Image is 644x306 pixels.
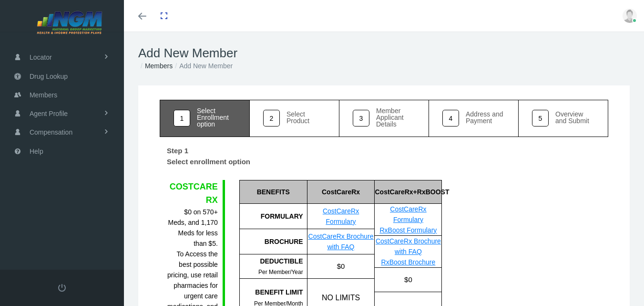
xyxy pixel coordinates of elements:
a: RxBoost Formulary [379,226,437,234]
div: Select Product [286,111,326,124]
span: Locator [30,48,52,66]
a: CostCareRx Brochure with FAQ [376,237,441,255]
label: Step 1 [160,142,195,157]
div: COSTCARE RX [167,180,218,207]
div: Overview and Submit [555,111,594,124]
div: DEDUCTIBLE [240,256,303,266]
a: CostCareRx Formulary [323,207,359,225]
div: CostCareRx+RxBOOST [374,180,441,204]
div: CostCareRx [307,180,375,204]
div: BROCHURE [239,229,307,254]
div: 1 [174,110,190,127]
img: user-placeholder.jpg [623,9,637,23]
span: Compensation [30,123,72,141]
div: 2 [263,110,280,127]
h1: Add New Member [138,46,630,61]
div: 5 [532,110,549,127]
li: Add New Member [173,61,233,71]
div: $0 [374,268,441,292]
div: $0 [307,254,375,278]
a: RxBoost Brochure [381,258,436,266]
div: 4 [442,110,459,127]
div: Address and Payment [466,111,505,124]
span: Members [30,86,57,104]
div: FORMULARY [239,204,307,229]
span: Per Member/Year [258,269,303,275]
div: Member Applicant Details [376,107,415,127]
span: Help [30,142,43,160]
a: CostCareRx Formulary [390,205,426,223]
div: Select Enrollment option [197,107,236,127]
a: Members [145,62,173,70]
label: Select enrollment option [160,156,257,170]
span: Drug Lookup [30,67,68,85]
div: 3 [353,110,369,127]
div: BENEFIT LIMIT [240,287,303,297]
img: NATIONAL GROUP MARKETING [12,11,127,34]
div: BENEFITS [239,180,307,204]
span: Agent Profile [30,105,68,123]
a: CostCareRx Brochure with FAQ [308,232,374,251]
